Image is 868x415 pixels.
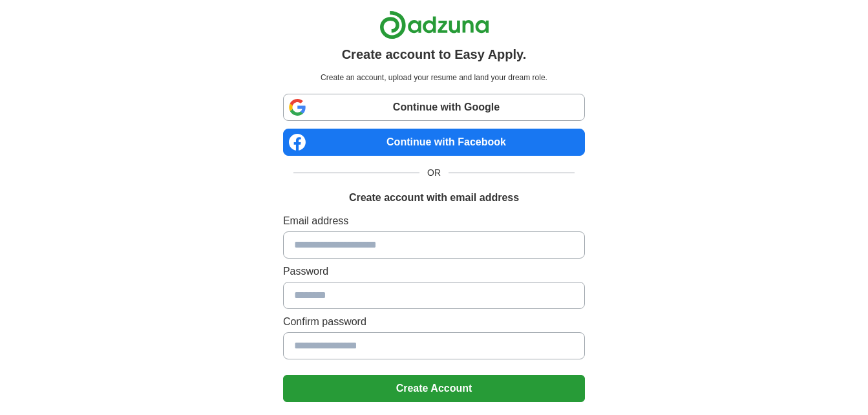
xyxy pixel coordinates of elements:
label: Email address [283,213,585,229]
h1: Create account with email address [349,190,519,206]
label: Password [283,264,585,279]
a: Continue with Google [283,94,585,121]
span: OR [419,166,449,180]
button: Create Account [283,375,585,402]
h1: Create account to Easy Apply. [342,45,527,64]
label: Confirm password [283,314,585,330]
a: Continue with Facebook [283,129,585,156]
p: Create an account, upload your resume and land your dream role. [286,72,582,83]
img: Adzuna logo [379,10,489,39]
